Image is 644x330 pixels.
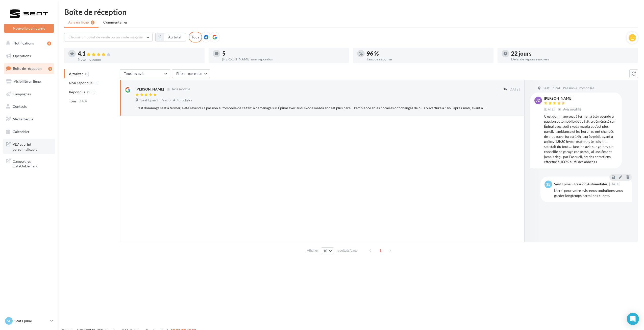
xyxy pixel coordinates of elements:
div: Tous [189,32,202,42]
span: (5) [94,81,99,85]
div: Merci pour votre avis, nous souhaitons vous garder longtemps parmi nos clients. [554,188,628,198]
div: 22 jours [511,51,634,56]
button: Au total [164,33,186,41]
a: Boîte de réception1 [3,63,55,74]
div: C'est dommage seat à fermer, à été revendu à passion automobile de ce fait, à déménagé sur Épinal... [544,114,618,164]
span: Contacts [13,104,27,108]
div: Open Intercom Messenger [627,313,639,325]
div: [PERSON_NAME] [544,97,583,100]
span: SE [7,318,11,323]
p: Seat Epinal [15,318,48,323]
span: Seat Epinal - Passion Automobiles [140,98,192,103]
a: Campagnes [3,89,55,99]
div: [PERSON_NAME] non répondus [222,57,345,61]
a: Contacts [3,101,55,112]
span: Choisir un point de vente ou un code magasin [68,35,143,39]
a: Campagnes DataOnDemand [3,156,55,171]
div: 96 % [367,51,489,56]
button: Au total [155,33,186,41]
a: Visibilité en ligne [3,76,55,87]
span: Notifications [13,41,34,45]
a: Médiathèque [3,114,55,124]
span: Afficher [307,248,318,253]
div: 1 [48,67,52,71]
span: [DATE] [544,107,555,112]
span: Calendrier [13,129,30,134]
a: SE Seat Epinal [4,316,54,326]
span: Tous [69,99,77,104]
a: PLV et print personnalisable [3,139,55,154]
span: SE [546,182,550,187]
span: 1 [376,246,384,254]
span: (135) [87,90,96,94]
a: Opérations [3,51,55,61]
span: Commentaires [103,20,128,25]
span: Seat Epinal - Passion Automobiles [543,86,595,91]
span: Opérations [13,54,31,58]
span: [DATE] [509,87,520,92]
button: Nouvelle campagne [4,24,54,33]
span: 10 [323,249,328,253]
div: Délai de réponse moyen [511,57,634,61]
div: Taux de réponse [367,57,489,61]
span: Médiathèque [13,117,33,121]
span: Campagnes [13,92,31,96]
button: Notifications 4 [3,38,53,49]
div: C'est dommage seat à fermer, à été revendu à passion automobile de ce fait, à déménagé sur Épinal... [136,105,487,111]
span: Non répondus [69,80,92,85]
span: JD [536,98,540,103]
button: Choisir un point de vente ou un code magasin [64,33,153,41]
span: Avis modifié [563,107,582,111]
div: 4.1 [78,51,201,57]
span: Campagnes DataOnDemand [13,158,52,169]
span: (140) [79,99,87,103]
span: Avis modifié [172,87,190,91]
div: Boîte de réception [64,8,638,16]
span: résultats/page [337,248,358,253]
div: Seat Epinal - Passion Automobiles [554,182,607,186]
span: Tous les avis [124,71,144,76]
button: 10 [321,247,334,254]
div: [PERSON_NAME] [136,87,164,92]
div: 5 [222,51,345,56]
div: Note moyenne [78,58,201,61]
span: Visibilité en ligne [14,79,41,83]
span: Boîte de réception [13,66,42,71]
a: Calendrier [3,126,55,137]
button: Tous les avis [120,69,170,78]
button: Filtrer par note [172,69,210,78]
span: Répondus [69,90,85,95]
span: PLV et print personnalisable [13,141,52,152]
div: 4 [47,41,51,46]
span: [DATE] [609,183,620,186]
